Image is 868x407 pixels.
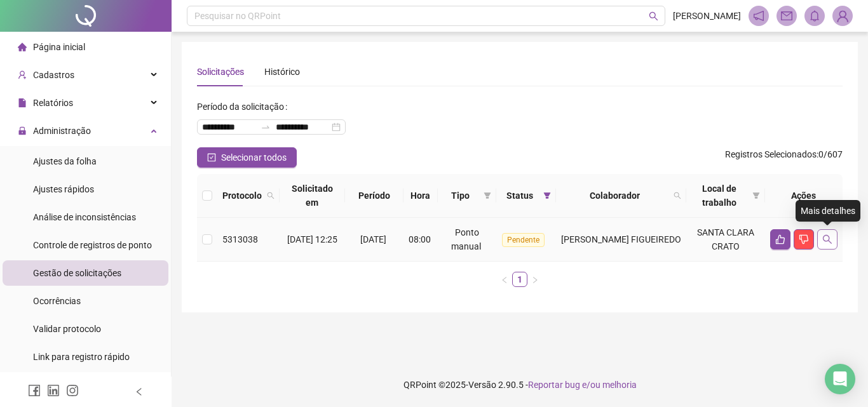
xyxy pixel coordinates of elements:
span: search [671,186,684,205]
span: Colaborador [561,189,668,203]
span: search [822,234,832,244]
span: user-add [18,70,27,79]
span: Ponto manual [451,227,481,251]
span: [PERSON_NAME] [673,9,741,23]
span: lock [18,126,27,135]
span: filter [481,186,494,205]
span: [DATE] 12:25 [287,234,337,244]
span: file [18,98,27,107]
span: filter [750,179,763,212]
span: instagram [66,384,79,397]
span: left [135,387,144,396]
span: Tipo [443,189,478,203]
span: left [501,276,508,284]
span: filter [543,192,551,199]
div: Histórico [264,65,300,79]
span: check-square [207,153,216,162]
span: Selecionar todos [221,150,287,164]
div: Solicitações [197,65,244,79]
span: Reportar bug e/ou melhoria [528,380,637,390]
span: bell [809,10,820,22]
span: search [674,192,681,199]
span: Gestão de solicitações [33,268,121,278]
span: Cadastros [33,70,74,80]
img: 75405 [833,6,852,25]
div: Ações [770,189,837,203]
span: Status [501,189,538,203]
span: Ocorrências [33,296,81,306]
span: search [649,11,658,21]
span: facebook [28,384,41,397]
span: Página inicial [33,42,85,52]
a: 1 [513,272,527,286]
button: left [497,272,512,287]
th: Hora [403,174,438,218]
span: search [264,186,277,205]
span: to [261,122,271,132]
span: Análise de inconsistências [33,212,136,222]
span: [DATE] [360,234,386,244]
span: 08:00 [409,234,431,244]
span: Local de trabalho [691,182,747,210]
span: Ajustes rápidos [33,184,94,194]
span: Validar protocolo [33,324,101,334]
span: : 0 / 607 [725,147,843,168]
span: Ajustes da folha [33,156,97,166]
span: like [775,234,785,244]
span: [PERSON_NAME] FIGUEIREDO [561,234,681,244]
span: filter [484,192,491,199]
span: dislike [799,234,809,244]
span: linkedin [47,384,60,397]
th: Solicitado em [280,174,345,218]
label: Período da solicitação [197,97,292,117]
span: filter [752,192,760,199]
span: Versão [468,380,496,390]
button: Selecionar todos [197,147,297,168]
th: Período [345,174,403,218]
span: swap-right [261,122,271,132]
span: home [18,43,27,51]
span: notification [753,10,764,22]
span: Pendente [502,233,545,247]
li: Próxima página [527,272,543,287]
footer: QRPoint © 2025 - 2.90.5 - [172,363,868,407]
li: 1 [512,272,527,287]
div: Mais detalhes [796,200,860,222]
li: Página anterior [497,272,512,287]
span: Controle de registros de ponto [33,240,152,250]
span: right [531,276,539,284]
span: mail [781,10,792,22]
td: SANTA CLARA CRATO [686,218,765,262]
div: Open Intercom Messenger [825,364,855,394]
span: Relatórios [33,98,73,108]
span: 5313038 [222,234,258,244]
span: Protocolo [222,189,262,203]
span: filter [541,186,553,205]
span: Link para registro rápido [33,352,130,362]
span: search [267,192,275,199]
span: Administração [33,126,91,136]
span: Registros Selecionados [725,149,817,159]
button: right [527,272,543,287]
